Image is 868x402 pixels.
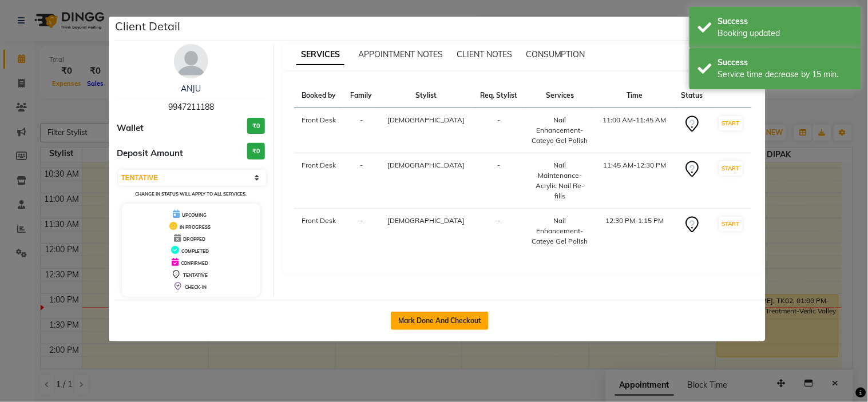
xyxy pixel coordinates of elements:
[247,118,265,134] h3: ₹0
[526,49,585,59] span: CONSUMPTION
[343,153,379,209] td: -
[181,248,209,254] span: COMPLETED
[135,191,247,197] small: Change in status will apply to all services.
[180,224,211,230] span: IN PROGRESS
[391,312,489,330] button: Mark Done And Checkout
[168,102,214,112] span: 9947211188
[117,122,144,135] span: Wallet
[294,209,343,254] td: Front Desk
[379,83,473,108] th: Stylist
[719,161,743,176] button: START
[183,272,208,278] span: TENTATIVE
[525,83,595,108] th: Services
[387,161,465,169] span: [DEMOGRAPHIC_DATA]
[473,83,525,108] th: Req. Stylist
[294,83,343,108] th: Booked by
[181,83,201,94] a: ANJU
[595,209,674,254] td: 12:30 PM-1:15 PM
[532,115,588,146] div: Nail Enhancement-Cateye Gel Polish
[343,108,379,153] td: -
[473,108,525,153] td: -
[387,216,465,225] span: [DEMOGRAPHIC_DATA]
[296,45,344,65] span: SERVICES
[473,209,525,254] td: -
[294,153,343,209] td: Front Desk
[358,49,443,59] span: APPOINTMENT NOTES
[595,153,674,209] td: 11:45 AM-12:30 PM
[457,49,512,59] span: CLIENT NOTES
[182,212,207,218] span: UPCOMING
[294,108,343,153] td: Front Desk
[532,216,588,246] div: Nail Enhancement-Cateye Gel Polish
[719,217,743,231] button: START
[718,69,853,81] div: Service time decrease by 15 min.
[674,83,710,108] th: Status
[343,209,379,254] td: -
[185,284,207,290] span: CHECK-IN
[343,83,379,108] th: Family
[183,236,205,242] span: DROPPED
[116,18,181,35] h5: Client Detail
[718,27,853,39] div: Booking updated
[718,15,853,27] div: Success
[247,143,265,160] h3: ₹0
[532,160,588,201] div: Nail Maintenance-Acrylic Nail Re-fills
[387,116,465,124] span: [DEMOGRAPHIC_DATA]
[719,116,743,130] button: START
[117,147,184,160] span: Deposit Amount
[718,57,853,69] div: Success
[595,83,674,108] th: Time
[181,260,208,266] span: CONFIRMED
[595,108,674,153] td: 11:00 AM-11:45 AM
[174,44,208,78] img: avatar
[473,153,525,209] td: -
